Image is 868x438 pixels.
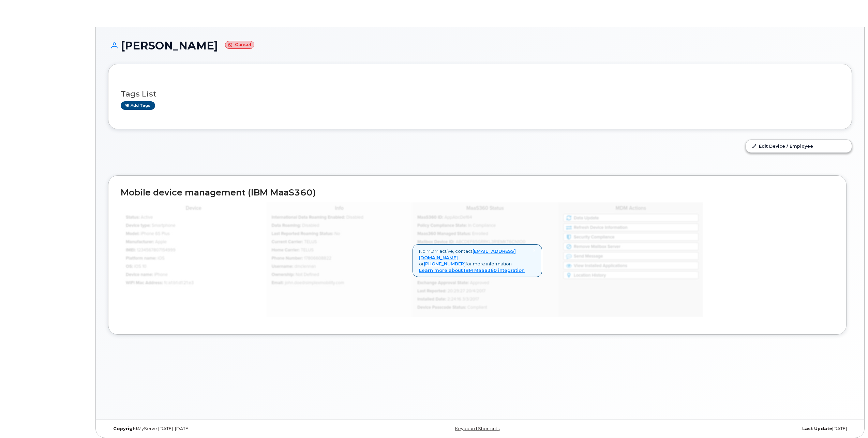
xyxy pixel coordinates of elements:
a: [PHONE_NUMBER] [424,261,466,266]
strong: Last Update [802,426,832,431]
div: [DATE] [604,426,852,432]
h3: Tags List [121,90,839,98]
a: Close [533,248,536,253]
a: Learn more about IBM MaaS360 integration [419,267,525,273]
div: MyServe [DATE]–[DATE] [108,426,356,432]
span: × [533,247,536,253]
a: Keyboard Shortcuts [455,426,499,431]
img: mdm_maas360_data_lg-147edf4ce5891b6e296acbe60ee4acd306360f73f278574cfef86ac192ea0250.jpg [121,202,703,317]
div: No MDM active, contact or for more information [413,244,542,277]
a: [EMAIL_ADDRESS][DOMAIN_NAME] [419,248,516,260]
a: Add tags [121,101,155,110]
small: Cancel [225,41,254,49]
h2: Mobile device management (IBM MaaS360) [121,188,834,198]
h1: [PERSON_NAME] [108,40,852,52]
strong: Copyright [113,426,138,431]
a: Edit Device / Employee [746,140,852,152]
